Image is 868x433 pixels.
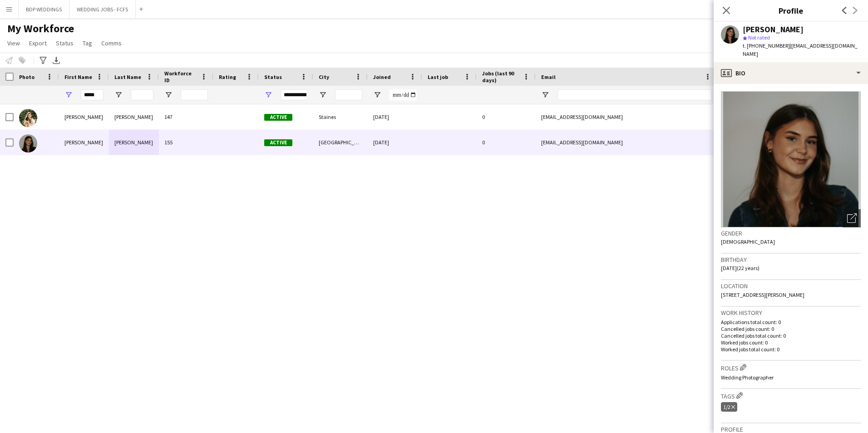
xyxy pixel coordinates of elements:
[109,104,159,129] div: [PERSON_NAME]
[721,238,775,245] span: [DEMOGRAPHIC_DATA]
[843,209,861,227] div: Open photos pop-in
[264,114,292,121] span: Active
[721,265,759,271] span: [DATE] (22 years)
[721,282,861,290] h3: Location
[131,89,153,100] input: Last Name Filter Input
[721,309,861,317] h3: Work history
[319,91,327,99] button: Open Filter Menu
[59,130,109,155] div: [PERSON_NAME]
[19,134,37,153] img: Katie Trueman
[19,74,35,80] span: Photo
[390,89,417,100] input: Joined Filter Input
[38,55,49,66] app-action-btn: Advanced filters
[109,130,159,155] div: [PERSON_NAME]
[64,91,73,99] button: Open Filter Menu
[59,104,109,129] div: [PERSON_NAME]
[541,91,549,99] button: Open Filter Menu
[159,104,213,129] div: 147
[721,332,861,339] p: Cancelled jobs total count: 0
[721,391,861,400] h3: Tags
[219,74,236,80] span: Rating
[7,39,20,47] span: View
[313,104,368,129] div: Staines
[721,363,861,372] h3: Roles
[477,104,536,129] div: 0
[428,74,448,80] span: Last job
[743,25,804,34] div: [PERSON_NAME]
[536,130,717,155] div: [EMAIL_ADDRESS][DOMAIN_NAME]
[714,62,868,84] div: Bio
[164,70,197,84] span: Workforce ID
[721,256,861,264] h3: Birthday
[4,37,24,49] a: View
[19,0,69,18] button: BDP WEDDINGS
[335,89,362,100] input: City Filter Input
[79,37,96,49] a: Tag
[52,37,77,49] a: Status
[319,74,329,80] span: City
[721,339,861,346] p: Worked jobs count: 0
[313,130,368,155] div: [GEOGRAPHIC_DATA]
[7,22,74,35] span: My Workforce
[743,42,790,49] span: t. [PHONE_NUMBER]
[368,130,422,155] div: [DATE]
[557,89,712,100] input: Email Filter Input
[69,0,136,18] button: WEDDING JOBS - FCFS
[721,229,861,237] h3: Gender
[264,139,292,146] span: Active
[101,39,122,47] span: Comms
[164,91,173,99] button: Open Filter Menu
[264,74,282,80] span: Status
[477,130,536,155] div: 0
[19,109,37,127] img: Katie Roberts
[541,74,556,80] span: Email
[81,89,104,100] input: First Name Filter Input
[181,89,208,100] input: Workforce ID Filter Input
[114,91,123,99] button: Open Filter Menu
[721,374,774,381] span: Wedding Photographer
[714,5,868,16] h3: Profile
[98,37,125,49] a: Comms
[114,74,141,80] span: Last Name
[721,346,861,353] p: Worked jobs total count: 0
[264,91,272,99] button: Open Filter Menu
[721,319,861,325] p: Applications total count: 0
[29,39,47,47] span: Export
[721,325,861,332] p: Cancelled jobs count: 0
[482,70,519,84] span: Jobs (last 90 days)
[56,39,74,47] span: Status
[64,74,92,80] span: First Name
[25,37,50,49] a: Export
[373,91,381,99] button: Open Filter Menu
[51,55,62,66] app-action-btn: Export XLSX
[748,34,770,41] span: Not rated
[536,104,717,129] div: [EMAIL_ADDRESS][DOMAIN_NAME]
[159,130,213,155] div: 155
[368,104,422,129] div: [DATE]
[743,42,858,57] span: | [EMAIL_ADDRESS][DOMAIN_NAME]
[721,291,804,298] span: [STREET_ADDRESS][PERSON_NAME]
[373,74,391,80] span: Joined
[721,402,737,412] div: 1/2
[721,91,861,227] img: Crew avatar or photo
[83,39,92,47] span: Tag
